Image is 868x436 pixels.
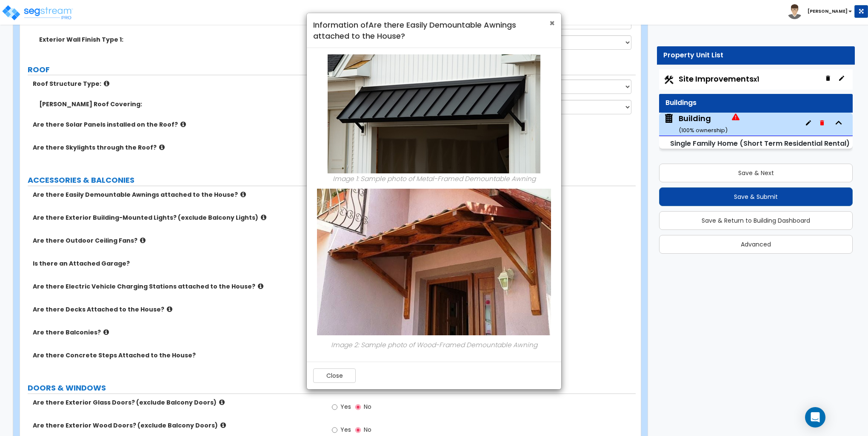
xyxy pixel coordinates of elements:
div: Open Intercom Messenger [805,407,825,428]
button: Close [549,19,555,28]
img: metal_awning.jpg [328,54,540,173]
img: 74.JPG [317,189,551,336]
i: Image 1: Sample photo of Metal-Framed Demountable Awning [333,174,536,183]
h4: Information of Are there Easily Demountable Awnings attached to the House? [313,20,555,41]
i: Sample photo of Wood-Framed Demountable Awning [361,341,537,350]
i: Image 2: [331,341,359,350]
span: × [549,17,555,29]
button: Close [313,368,356,383]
